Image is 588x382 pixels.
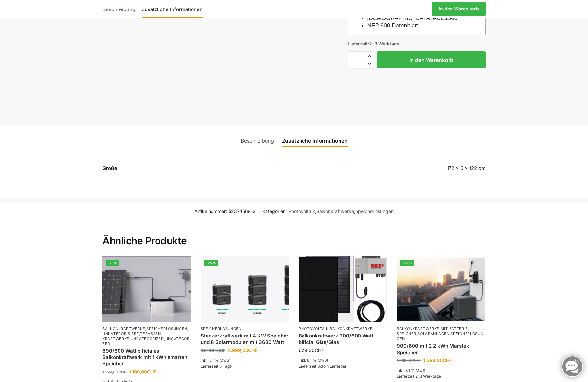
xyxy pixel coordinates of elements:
span: Reduce quantity [364,60,375,68]
span: Lieferzeit: [397,374,441,379]
a: Unkategorisiert [102,331,139,336]
h2: Ähnliche Produkte [102,219,486,247]
a: Steckerkraftwerk mit 4 KW Speicher und 8 Solarmodulen mit 3600 Watt [201,333,289,345]
span: Lieferzeit: [348,41,399,46]
a: Balkonkraftwerke [316,209,354,214]
span: CHF [443,357,452,363]
a: Photovoltaik [288,209,315,214]
a: NEP 600 Datenblatt [367,22,418,29]
p: , , [397,326,485,341]
a: 900/600 mit 2,2 kWh Marstek Speicher [397,343,485,355]
span: 52374568-2 [229,209,256,214]
a: Beschreibung [102,1,138,17]
a: In den Warenkorb [432,2,486,16]
a: Speicherlösungen [355,209,394,214]
bdi: 2.999,00 [228,347,257,353]
bdi: 629,00 [299,347,324,353]
bdi: 1.399,00 [423,357,452,363]
span: CHF [217,348,225,353]
span: CHF [248,347,257,353]
a: -25%Steckerkraftwerk mit 4 KW Speicher und 8 Solarmodulen mit 3600 Watt [201,256,289,322]
th: Größe [102,164,317,176]
a: Uncategorized [131,337,164,341]
input: Produktmenge [348,51,364,68]
span: 2-3 Werktage [415,374,441,379]
span: CHF [315,347,324,353]
span: 5 Tage [219,364,232,369]
iframe: Sicherer Rahmen für schnelle Bezahlvorgänge [346,72,487,110]
a: Speicherlösungen [146,326,187,331]
a: Balkonkraftwerk 900/600 Watt bificial Glas/Glas [299,333,387,345]
bdi: 1.799,00 [397,358,421,363]
span: CHF [147,369,156,374]
a: Balkonkraftwerke [330,326,372,331]
a: Zusätzliche Informationen [278,133,352,149]
a: Zusätzliche Informationen [138,1,206,17]
bdi: 3.999,00 [201,348,225,353]
span: Kategorien: , , [262,208,394,215]
a: Speicherlösungen [201,326,242,331]
a: Terassen Kraftwerke [102,331,161,341]
span: Lieferzeit: [201,364,232,369]
a: 890/600 Watt bificiales Balkonkraftwerk mit 1 kWh smarten Speicher [102,348,191,367]
img: Steckerkraftwerk mit 4 KW Speicher und 8 Solarmodulen mit 3600 Watt [201,256,289,322]
span: CHF [413,358,421,363]
a: Beschreibung [237,133,278,149]
td: 172 × 6 × 122 cm [317,164,486,176]
a: [DEMOGRAPHIC_DATA] ACE1500 [367,15,458,21]
span: Sofort Lieferbar [317,364,347,369]
span: 2-3 Werktage [369,41,399,46]
button: In den Warenkorb [377,51,486,68]
bdi: 1.100,00 [129,369,156,374]
img: Balkonkraftwerk mit Marstek Speicher [397,256,485,322]
a: Photovoltaik [299,326,328,331]
a: -22%Balkonkraftwerk mit Marstek Speicher [397,256,485,322]
table: Produktdetails [102,164,486,176]
span: Artikelnummer: [194,208,256,215]
a: Balkonkraftwerke mit Batterie Speicher [397,326,468,336]
a: Balkonkraftwerke [102,326,145,331]
bdi: 1.399,00 [102,370,126,374]
p: , , , , , [102,326,191,347]
span: Increase quantity [364,52,375,60]
a: Solaranlagen [417,331,449,336]
a: Speicherlösungen [397,331,484,341]
a: Uncategorized [102,337,191,346]
p: inkl. 8,1 % MwSt. [299,357,387,363]
span: Lieferzeit: [299,364,347,369]
img: ASE 1000 Batteriespeicher [102,256,191,322]
p: inkl. 8,1 % MwSt. [201,357,289,363]
img: Bificiales Hochleistungsmodul [299,256,387,322]
a: -21%ASE 1000 Batteriespeicher [102,256,191,322]
p: inkl. 8,1 % MwSt. [397,368,485,373]
p: , [299,326,387,331]
span: CHF [118,370,126,374]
